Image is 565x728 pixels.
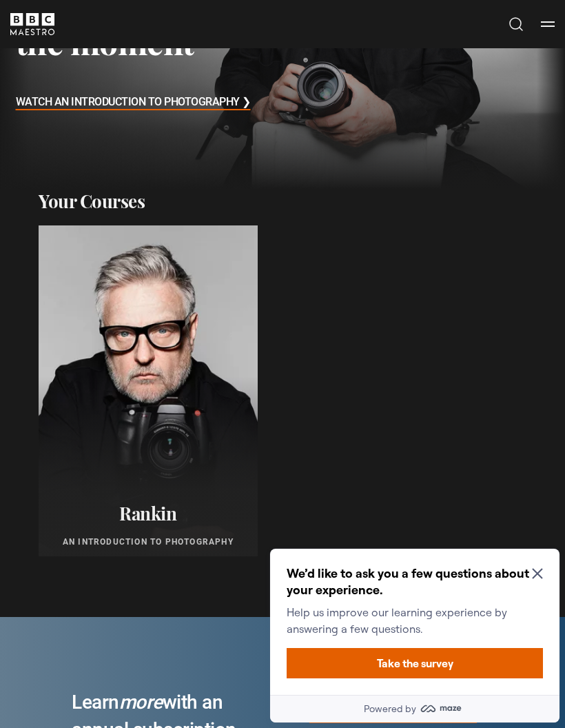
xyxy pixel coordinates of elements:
h2: We’d like to ask you a few questions about your experience. [22,22,273,55]
svg: BBC Maestro [10,13,54,35]
h2: Rankin [47,503,249,524]
h3: Watch An Introduction to Photography ❯ [16,92,251,113]
a: Powered by maze [6,152,295,179]
button: Take the survey [22,105,278,135]
p: An Introduction to Photography [47,536,249,548]
div: Optional study invitation [6,6,295,179]
h2: Your Courses [39,189,145,214]
a: Rankin An Introduction to Photography [39,225,258,556]
button: Toggle navigation [541,17,555,31]
i: more [119,691,163,714]
button: Close Maze Prompt [267,25,278,36]
p: Help us improve our learning experience by answering a few questions. [22,61,273,94]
